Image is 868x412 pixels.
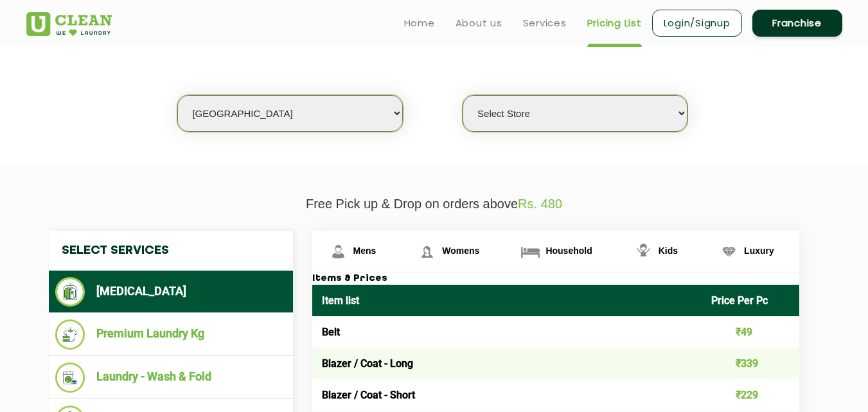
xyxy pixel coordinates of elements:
img: Kids [632,240,655,263]
a: About us [456,15,502,31]
th: Price Per Pc [702,285,799,316]
img: Mens [327,240,350,263]
span: Household [545,246,592,256]
a: Franchise [752,10,842,37]
a: Pricing List [587,15,642,31]
p: Free Pick up & Drop on orders above [26,197,842,211]
td: ₹339 [702,348,799,379]
td: Blazer / Coat - Long [312,348,702,379]
a: Login/Signup [652,10,742,37]
img: UClean Laundry and Dry Cleaning [26,12,112,36]
img: Dry Cleaning [55,277,85,307]
span: Rs. 480 [518,197,562,211]
td: ₹49 [702,316,799,348]
img: Luxury [718,240,740,263]
span: Luxury [744,246,774,256]
td: Belt [312,316,702,348]
li: Laundry - Wash & Fold [55,363,287,393]
span: Kids [659,246,678,256]
h3: Items & Prices [312,273,799,285]
span: Womens [442,246,479,256]
td: ₹229 [702,379,799,411]
img: Laundry - Wash & Fold [55,363,85,393]
a: Services [523,15,567,31]
img: Womens [416,240,438,263]
h4: Select Services [49,231,293,271]
th: Item list [312,285,702,316]
li: Premium Laundry Kg [55,319,287,350]
img: Household [519,240,542,263]
li: [MEDICAL_DATA] [55,277,287,307]
td: Blazer / Coat - Short [312,379,702,411]
span: Mens [353,246,376,256]
a: Home [404,15,435,31]
img: Premium Laundry Kg [55,319,85,350]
